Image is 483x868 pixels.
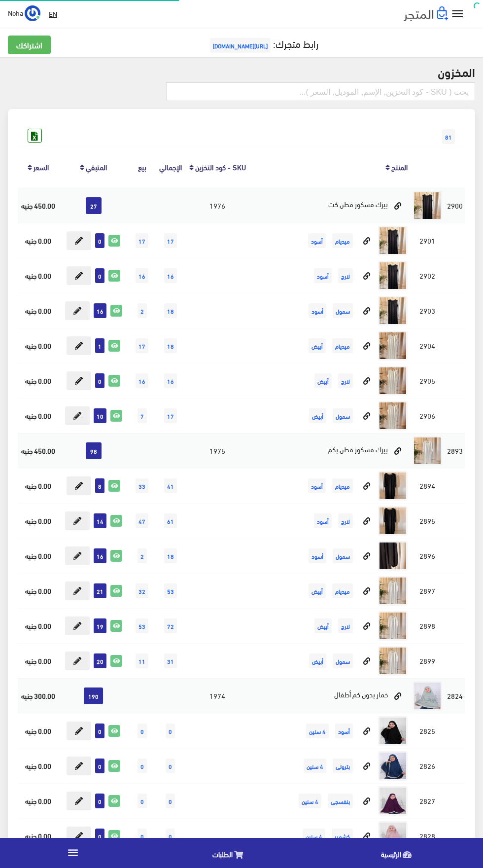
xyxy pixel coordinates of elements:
[18,538,59,573] td: 0.00 جنيه
[309,653,326,668] span: أبيض
[18,433,59,468] td: 450.00 جنيه
[332,583,353,598] span: ميديام
[410,643,445,678] td: 2899
[404,6,448,21] img: .
[185,433,250,468] td: 1975
[164,513,177,528] span: 61
[164,373,177,388] span: 16
[18,363,59,398] td: 0.00 جنيه
[164,478,177,493] span: 41
[18,783,59,818] td: 0.00 جنيه
[138,829,147,843] span: 0
[84,687,103,704] span: 190
[410,783,445,818] td: 2827
[308,233,326,248] span: أسود
[378,366,408,396] img: byzk-fskoz-ktn-kt.jpg
[136,233,148,248] span: 17
[378,331,408,361] img: byzk-fskoz-ktn-kt.jpg
[378,541,408,571] img: byzk-fskoz-ktn-bkm.jpg
[95,268,104,283] span: 0
[95,794,104,808] span: 0
[136,618,148,633] span: 53
[378,401,408,431] img: byzk-fskoz-ktn-kt.jpg
[164,233,177,248] span: 17
[333,548,353,563] span: سمول
[410,398,445,433] td: 2906
[95,478,104,493] span: 8
[94,548,106,563] span: 16
[166,82,475,101] input: بحث ( SKU - كود التخزين, الإسم, الموديل, السعر )...
[332,829,353,843] span: كشمير
[210,38,271,53] span: [URL][DOMAIN_NAME]
[338,618,353,633] span: لارج
[328,794,353,808] span: بنفسجى
[164,548,177,563] span: 18
[136,478,148,493] span: 33
[445,188,465,223] td: 2900
[332,233,353,248] span: ميديام
[94,303,106,318] span: 16
[445,678,465,713] td: 2824
[378,226,408,255] img: byzk-fskoz-ktn-kt.jpg
[136,583,148,598] span: 32
[332,338,353,353] span: ميديام
[128,146,156,187] th: بيع
[338,513,353,528] span: لارج
[166,794,175,808] span: 0
[306,723,329,738] span: 4 سنين
[378,471,408,501] img: byzk-fskoz-ktn-bkm.jpg
[18,503,59,538] td: 0.00 جنيه
[136,373,148,388] span: 16
[136,268,148,283] span: 16
[442,129,455,144] span: 81
[166,759,175,773] span: 0
[410,223,445,258] td: 2901
[378,646,408,676] img: byzk-fskoz-ktn-bkm.jpg
[378,506,408,536] img: byzk-fskoz-ktn-bkm.jpg
[18,748,59,783] td: 0.00 جنيه
[86,160,107,174] a: المتبقي
[378,786,408,816] img: khmar-bdon-km-atfal.jpg
[378,821,408,851] img: khmar-bdon-km-atfal.jpg
[49,7,57,20] u: EN
[18,188,59,223] td: 450.00 جنيه
[8,65,475,78] h2: المخزون
[8,5,40,21] a: ... Noha
[381,848,401,860] span: الرئيسية
[164,653,177,668] span: 31
[138,794,147,808] span: 0
[18,573,59,608] td: 0.00 جنيه
[185,188,250,223] td: 1976
[338,373,353,388] span: لارج
[138,723,147,738] span: 0
[410,503,445,538] td: 2895
[18,608,59,643] td: 0.00 جنيه
[18,398,59,433] td: 0.00 جنيه
[25,5,40,21] img: ...
[94,583,106,598] span: 21
[18,293,59,328] td: 0.00 جنيه
[166,723,175,738] span: 0
[86,197,102,214] span: 27
[95,373,104,388] span: 0
[136,513,148,528] span: 47
[146,840,314,866] a: الطلبات
[164,338,177,353] span: 18
[308,478,326,493] span: أسود
[309,548,326,563] span: أسود
[95,723,104,738] span: 0
[410,608,445,643] td: 2898
[378,611,408,641] img: byzk-fskoz-ktn-bkm.jpg
[413,681,442,711] img: khmar-bdon-km-atfal.jpg
[34,160,49,174] a: السعر
[410,293,445,328] td: 2903
[314,268,332,283] span: أسود
[250,188,410,223] td: بيزك فسكوز قطن كت
[94,408,106,423] span: 10
[164,268,177,283] span: 16
[410,818,445,853] td: 2828
[164,408,177,423] span: 17
[136,338,148,353] span: 17
[138,408,147,423] span: 7
[391,160,408,174] a: المنتج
